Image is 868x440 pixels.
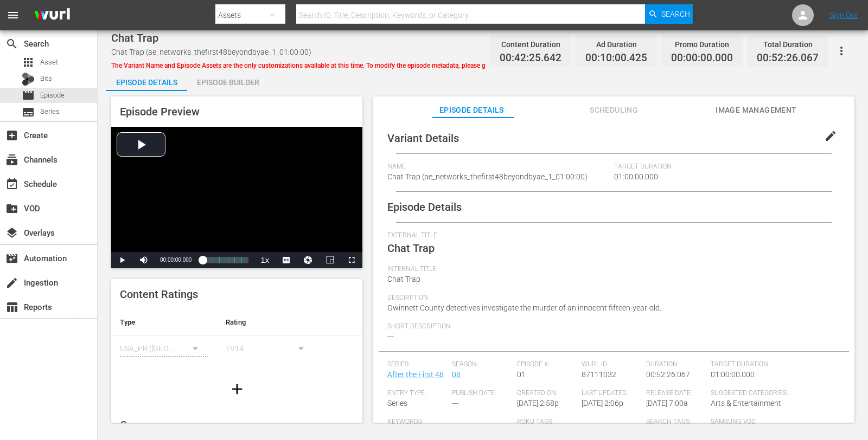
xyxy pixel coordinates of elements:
button: Episode Details [106,69,187,91]
span: Chat Trap (ae_networks_thefirst48beyondbyae_1_01:00:00) [387,172,588,181]
div: Progress Bar [202,257,248,263]
span: Channels [5,153,18,166]
div: USA_PR ([GEOGRAPHIC_DATA] ([GEOGRAPHIC_DATA])) [120,333,208,364]
span: Search [5,37,18,50]
button: Playback Rate [254,252,276,268]
span: Samsung VOD Row: [711,418,770,435]
button: Picture-in-Picture [319,252,341,268]
span: Release Date: [646,389,705,398]
span: Series [22,106,35,119]
span: Schedule [5,178,18,191]
span: Description [387,294,835,302]
span: Last Updated: [582,389,641,398]
span: --- [387,332,394,341]
th: Type [111,309,217,335]
span: menu [7,9,20,22]
div: Content Duration [500,37,561,52]
span: 00:00:00.000 [671,52,733,64]
div: Promo Duration [671,37,733,52]
table: simple table [111,309,362,369]
div: Episode Details [106,69,187,95]
div: Ad Duration [585,37,647,52]
span: 00:52:26.067 [757,52,819,64]
span: 00:10:00.425 [585,52,647,64]
span: Series [40,106,60,117]
span: Series [387,399,407,407]
span: edit [824,130,837,143]
button: edit [818,123,844,149]
span: [DATE] 2:06p [582,399,623,407]
div: Episode Builder [187,69,269,95]
span: Chat Trap [387,242,435,255]
button: Mute [133,252,155,268]
span: Episode [22,89,35,102]
button: Fullscreen [341,252,362,268]
span: Roku Tags: [517,418,641,426]
span: Asset [22,56,35,69]
span: 01 [517,370,526,379]
span: 01:00:00.000 [614,172,658,181]
span: Arts & Entertainment [711,399,781,407]
span: Automation [5,252,18,265]
span: Name [387,163,608,171]
span: Bits [40,73,52,84]
span: Episode [40,90,65,101]
button: Episode Builder [187,69,269,91]
span: Internal Title [387,265,835,274]
span: Ingestion [5,276,18,289]
span: Scheduling [573,103,655,117]
span: External Title [387,231,835,240]
span: Duration: [646,360,705,369]
span: 01:00:00.000 [711,370,755,379]
span: Search Tags: [646,418,705,426]
button: Captions [276,252,297,268]
span: VOD [5,202,18,215]
span: Create [5,129,18,142]
span: Suggested Categories: [711,389,834,398]
span: Chat Trap [111,31,158,44]
a: Sign Out [829,11,858,20]
span: The Variant Name and Episode Assets are the only customizations available at this time. To modify... [111,62,556,69]
span: 87111032 [582,370,616,379]
button: Search [645,4,693,24]
span: Publish Date: [452,389,511,398]
span: Chat Trap [387,275,420,283]
span: Entry Type: [387,389,446,398]
span: Created On: [517,389,576,398]
span: Gwinnett County detectives investigate the murder of an innocent fifteen-year-old. [387,303,661,312]
div: TV14 [226,333,314,364]
span: --- [452,399,458,407]
span: [DATE] 7:00a [646,399,688,407]
span: Overlays [5,227,18,240]
span: Target Duration [614,163,744,171]
img: ans4CAIJ8jUAAAAAAAAAAAAAAAAAAAAAAAAgQb4GAAAAAAAAAAAAAAAAAAAAAAAAJMjXAAAAAAAAAAAAAAAAAAAAAAAAgAT5G... [26,3,78,28]
span: 00:00:00.000 [160,257,192,263]
span: Episode Details [387,200,462,213]
a: After the First 48 [387,370,444,379]
span: 00:52:26.067 [646,370,690,379]
span: Short Description [387,322,835,331]
th: Rating [217,309,323,335]
span: Asset [40,57,58,68]
div: Total Duration [757,37,819,52]
span: Target Duration: [711,360,834,369]
span: Reports [5,301,18,314]
span: Series: [387,360,446,369]
button: Play [111,252,133,268]
button: Jump To Time [297,252,319,268]
span: Variant Details [387,132,459,145]
span: Episode #: [517,360,576,369]
span: Chat Trap (ae_networks_thefirst48beyondbyae_1_01:00:00) [111,48,311,56]
span: Episode Preview [120,105,200,118]
div: Video Player [111,127,362,268]
div: Bits [22,73,35,86]
span: Wurl ID: [582,360,641,369]
a: 08 [452,370,461,379]
span: Genres [120,418,155,431]
span: Search [661,4,690,24]
span: Image Management [716,103,797,117]
span: Episode Details [431,103,512,117]
span: [DATE] 2:58p [517,399,559,407]
span: Content Ratings [120,288,198,301]
span: Season: [452,360,511,369]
